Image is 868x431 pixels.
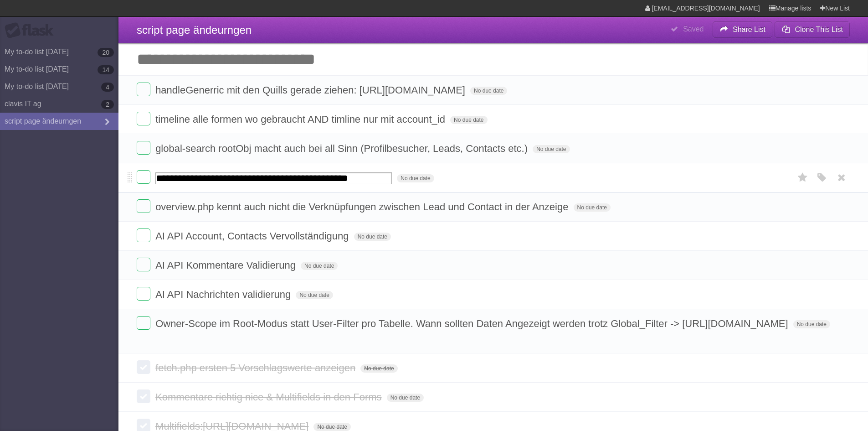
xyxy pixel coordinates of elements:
span: script page ändeurngen [137,24,252,36]
span: Kommentare richtig nice & Multifields in den Forms [155,391,384,403]
span: No due date [397,174,434,182]
span: handleGenerric mit den Quills gerade ziehen: [URL][DOMAIN_NAME] [155,84,467,96]
span: No due date [574,203,611,212]
label: Done [137,316,150,330]
span: No due date [450,116,487,124]
span: Owner-Scope im Root-Modus statt User-Filter pro Tabelle. Wann sollten Daten Angezeigt werden trot... [155,318,790,329]
label: Done [137,170,150,184]
span: No due date [470,87,507,95]
span: No due date [313,423,350,431]
b: 14 [98,65,114,74]
b: 2 [101,100,114,109]
span: AI API Account, Contacts Vervollständigung [155,230,351,242]
label: Done [137,112,150,125]
span: No due date [360,364,397,373]
label: Star task [794,170,812,185]
span: No due date [533,145,570,153]
label: Done [137,83,150,96]
b: 20 [98,48,114,57]
label: Done [137,360,150,374]
span: No due date [387,394,424,402]
button: Share List [713,21,773,38]
label: Done [137,141,150,155]
span: overview.php kennt auch nicht die Verknüpfungen zwischen Lead und Contact in der Anzeige [155,201,570,213]
span: No due date [793,320,830,328]
b: Clone This List [795,26,843,33]
b: Saved [683,25,704,33]
label: Done [137,258,150,271]
span: AI API Kommentare Validierung [155,260,298,271]
span: timeline alle formen wo gebraucht AND timline nur mit account_id [155,114,447,125]
span: No due date [296,291,333,299]
button: Clone This List [775,21,850,38]
label: Done [137,199,150,213]
span: global-search rootObj macht auch bei all Sinn (Profilbesucher, Leads, Contacts etc.) [155,143,530,154]
div: Flask [5,22,59,39]
span: No due date [301,262,338,270]
span: AI API Nachrichten validierung [155,289,293,300]
b: 4 [101,83,114,92]
span: No due date [354,233,391,241]
label: Done [137,228,150,242]
label: Done [137,287,150,301]
label: Done [137,389,150,403]
b: Share List [733,26,765,33]
span: fetch.php ersten 5 Vorschlagswerte anzeigen [155,362,358,374]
